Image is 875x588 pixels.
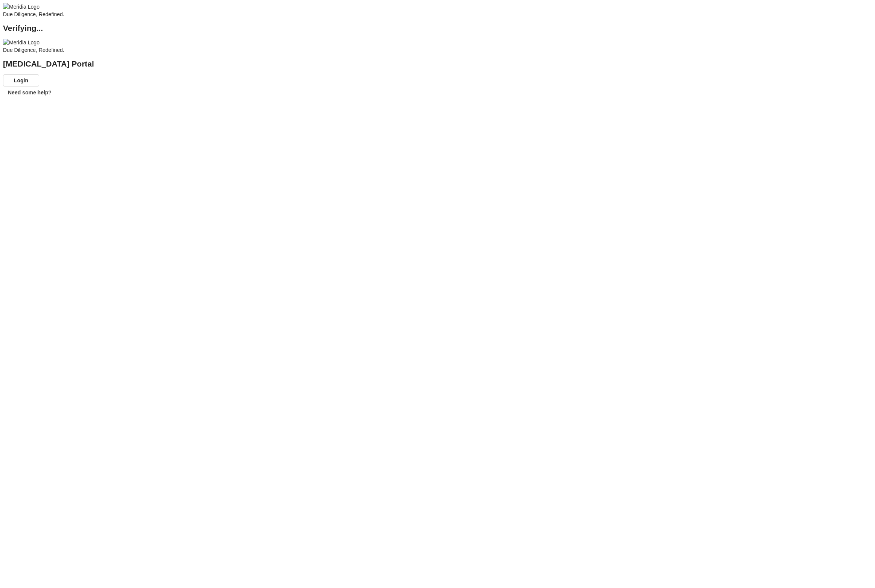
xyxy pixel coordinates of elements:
button: Login [3,74,39,86]
button: Need some help? [3,86,56,99]
span: Due Diligence, Redefined. [3,11,64,17]
img: Meridia Logo [3,3,40,11]
h2: Verifying... [3,24,872,32]
img: Meridia Logo [3,39,40,46]
span: Due Diligence, Redefined. [3,47,64,53]
h2: [MEDICAL_DATA] Portal [3,60,872,68]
